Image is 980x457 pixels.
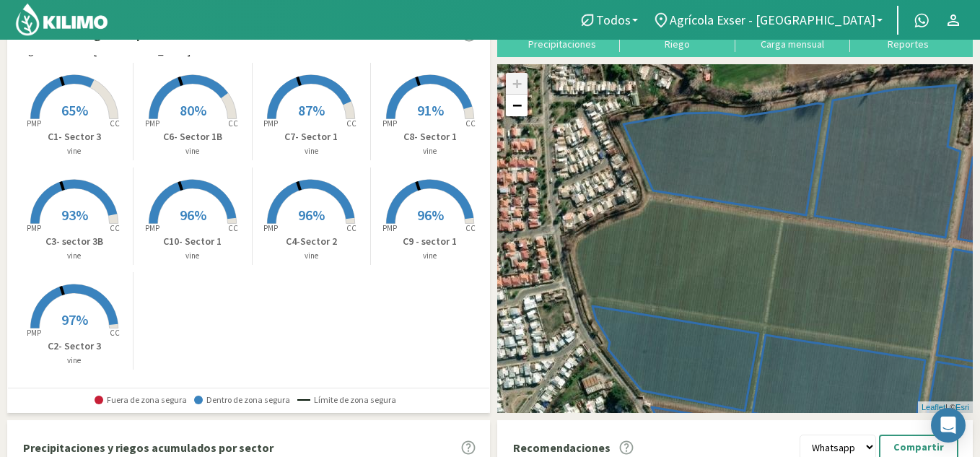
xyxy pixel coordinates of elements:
[15,250,133,262] p: vine
[893,439,944,456] p: Compartir
[918,401,973,414] div: | ©
[513,439,611,456] p: Recomendaciones
[26,328,40,338] tspan: PMP
[298,101,325,119] span: 87%
[596,12,631,27] span: Todos
[15,234,133,249] p: C3- sector 3B
[371,129,489,144] p: C8- Sector 1
[134,234,251,249] p: C10- Sector 1
[15,354,133,367] p: vine
[15,339,133,354] p: C2- Sector 3
[253,250,370,262] p: vine
[506,95,528,116] a: Zoom out
[263,223,278,233] tspan: PMP
[735,12,851,50] button: Carga mensual
[346,118,356,129] tspan: CC
[297,395,396,405] span: Límite de zona segura
[134,250,251,262] p: vine
[624,39,731,49] div: Riego
[134,129,251,144] p: C6- Sector 1B
[228,118,238,129] tspan: CC
[955,403,969,412] a: Esri
[15,129,133,144] p: C1- Sector 3
[95,395,187,405] span: Fuera de zona segura
[382,118,397,129] tspan: PMP
[509,39,616,49] div: Precipitaciones
[61,310,88,328] span: 97%
[620,12,735,50] button: Riego
[26,223,40,233] tspan: PMP
[506,73,528,95] a: Zoom in
[417,206,444,224] span: 96%
[465,118,476,129] tspan: CC
[931,408,966,443] div: Open Intercom Messenger
[346,223,356,233] tspan: CC
[61,206,88,224] span: 93%
[382,223,397,233] tspan: PMP
[263,118,278,129] tspan: PMP
[371,250,489,262] p: vine
[253,129,370,144] p: C7- Sector 1
[110,328,120,338] tspan: CC
[26,118,40,129] tspan: PMP
[180,101,206,119] span: 80%
[110,118,120,129] tspan: CC
[134,145,251,157] p: vine
[194,395,290,405] span: Dentro de zona segura
[298,206,325,224] span: 96%
[253,234,370,249] p: C4-Sector 2
[850,12,966,50] button: Reportes
[371,234,489,249] p: C9 - sector 1
[23,439,274,456] p: Precipitaciones y riegos acumulados por sector
[15,145,133,157] p: vine
[180,206,206,224] span: 96%
[14,2,109,37] img: Kilimo
[465,223,476,233] tspan: CC
[61,101,88,119] span: 65%
[854,39,961,49] div: Reportes
[371,145,489,157] p: vine
[253,145,370,157] p: vine
[417,101,444,119] span: 91%
[110,223,120,233] tspan: CC
[670,12,875,27] span: Agrícola Exser - [GEOGRAPHIC_DATA]
[145,118,159,129] tspan: PMP
[922,403,945,412] a: Leaflet
[740,39,846,49] div: Carga mensual
[228,223,238,233] tspan: CC
[145,223,159,233] tspan: PMP
[504,12,620,50] button: Precipitaciones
